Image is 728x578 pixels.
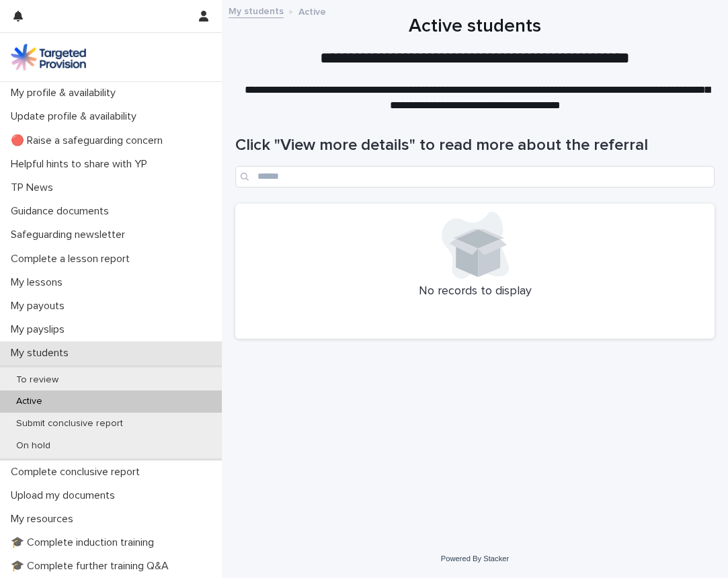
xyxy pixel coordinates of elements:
[5,205,120,218] p: Guidance documents
[235,166,715,188] input: Search
[5,181,64,194] p: TP News
[5,323,75,336] p: My payslips
[5,134,173,147] p: 🔴 Raise a safeguarding concern
[5,513,84,526] p: My resources
[5,87,126,99] p: My profile & availability
[5,489,126,502] p: Upload my documents
[243,284,706,299] p: No records to display
[5,110,147,123] p: Update profile & availability
[5,396,53,407] p: Active
[229,3,284,18] a: My students
[235,136,715,155] h1: Click "View more details" to read more about the referral
[5,536,165,549] p: 🎓 Complete induction training
[5,253,140,265] p: Complete a lesson report
[5,560,179,573] p: 🎓 Complete further training Q&A
[5,300,75,313] p: My payouts
[5,276,73,289] p: My lessons
[5,418,134,429] p: Submit conclusive report
[11,44,86,71] img: M5nRWzHhSzIhMunXDL62
[298,3,326,18] p: Active
[235,15,715,38] h1: Active students
[5,374,69,386] p: To review
[5,229,136,241] p: Safeguarding newsletter
[5,440,61,452] p: On hold
[441,554,509,563] a: Powered By Stacker
[5,158,158,171] p: Helpful hints to share with YP
[5,466,151,479] p: Complete conclusive report
[5,347,79,360] p: My students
